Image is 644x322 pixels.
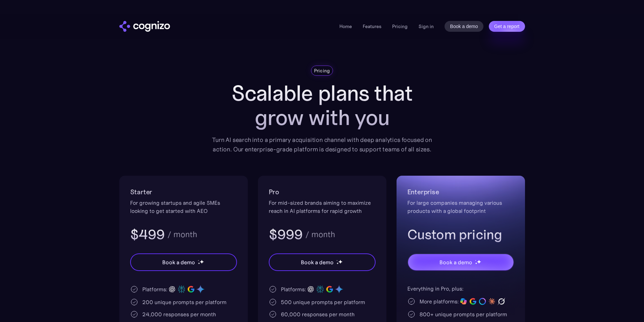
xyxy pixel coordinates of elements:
[305,230,335,239] div: / month
[439,258,472,266] div: Book a demo
[119,21,170,32] a: home
[269,226,303,243] h3: $999
[420,297,459,305] div: More platforms:
[142,310,216,318] div: 24,000 responses per month
[269,199,376,215] div: For mid-sized brands aiming to maximize reach in AI platforms for rapid growth
[162,258,195,266] div: Book a demo
[363,23,381,29] a: Features
[407,199,514,215] div: For large companies managing various products with a global footprint
[167,230,197,239] div: / month
[142,285,167,293] div: Platforms:
[207,135,437,154] div: Turn AI search into a primary acquisition channel with deep analytics focused on action. Our ente...
[475,260,476,261] img: star
[420,310,507,318] div: 800+ unique prompts per platform
[198,262,200,265] img: star
[407,253,514,271] a: Book a demostarstarstar
[392,23,408,29] a: Pricing
[477,259,481,264] img: star
[407,187,514,197] h2: Enterprise
[281,285,306,293] div: Platforms:
[130,226,165,243] h3: $499
[198,260,199,261] img: star
[130,199,237,215] div: For growing startups and agile SMEs looking to get started with AEO
[301,258,333,266] div: Book a demo
[475,262,477,265] img: star
[207,81,437,130] h1: Scalable plans that grow with you
[281,298,365,306] div: 500 unique prompts per platform
[336,262,339,265] img: star
[407,226,514,243] h3: Custom pricing
[281,310,355,318] div: 60,000 responses per month
[199,259,204,264] img: star
[445,21,483,32] a: Book a demo
[339,23,352,29] a: Home
[269,253,376,271] a: Book a demostarstarstar
[336,260,337,261] img: star
[269,187,376,197] h2: Pro
[419,22,434,30] a: Sign in
[130,253,237,271] a: Book a demostarstarstar
[314,67,330,74] div: Pricing
[130,187,237,197] h2: Starter
[407,284,514,293] div: Everything in Pro, plus:
[489,21,525,32] a: Get a report
[142,298,226,306] div: 200 unique prompts per platform
[119,21,170,32] img: cognizo logo
[338,259,342,264] img: star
